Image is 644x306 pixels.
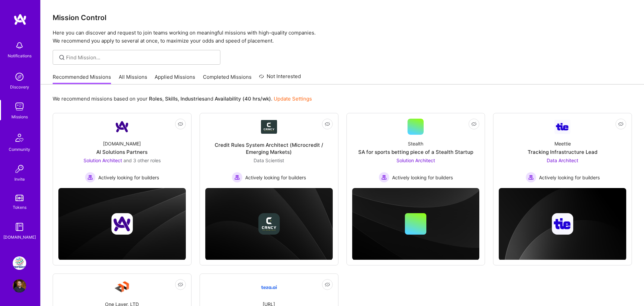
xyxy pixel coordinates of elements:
[58,188,186,260] img: cover
[58,54,66,61] i: icon SearchGrey
[180,96,205,102] b: Industries
[552,213,573,235] img: Company logo
[13,100,26,113] img: teamwork
[528,148,597,156] div: Tracking Infrastructure Lead
[261,279,277,295] img: Company Logo
[9,146,30,153] div: Community
[11,256,28,270] a: PepsiCo: SodaStream Intl. 2024 AOP
[53,95,312,102] p: We recommend missions based on your , , and .
[352,188,480,260] img: cover
[526,172,536,183] img: Actively looking for builders
[13,39,26,52] img: bell
[471,121,477,127] i: icon EyeClosed
[259,72,301,84] a: Not Interested
[245,174,306,181] span: Actively looking for builders
[13,220,26,234] img: guide book
[10,83,29,90] div: Discovery
[408,140,423,147] div: Stealth
[254,158,284,163] span: Data Scientist
[123,158,161,163] span: and 3 other roles
[499,188,626,260] img: cover
[547,158,578,163] span: Data Architect
[178,282,183,287] i: icon EyeClosed
[8,52,32,59] div: Notifications
[205,141,333,156] div: Credit Rules System Architect (Microcredit / Emerging Markets)
[13,256,26,270] img: PepsiCo: SodaStream Intl. 2024 AOP
[53,13,632,22] h3: Mission Control
[618,121,624,127] i: icon EyeClosed
[325,282,330,287] i: icon EyeClosed
[379,172,389,183] img: Actively looking for builders
[84,158,122,163] span: Solution Architect
[3,234,36,241] div: [DOMAIN_NAME]
[13,70,26,83] img: discovery
[98,174,159,181] span: Actively looking for builders
[13,204,26,211] div: Tokens
[103,140,141,147] div: [DOMAIN_NAME]
[178,121,183,127] i: icon EyeClosed
[232,172,243,183] img: Actively looking for builders
[392,174,453,181] span: Actively looking for builders
[325,121,330,127] i: icon EyeClosed
[215,96,271,102] b: Availability (40 hrs/wk)
[352,119,480,183] a: StealthSA for sports betting piece of a Stealth StartupSolution Architect Actively looking for bu...
[13,13,27,25] img: logo
[114,279,130,295] img: Company Logo
[14,176,25,183] div: Invite
[358,148,473,156] div: SA for sports betting piece of a Stealth Startup
[499,119,626,183] a: Company LogoMeettieTracking Infrastructure LeadData Architect Actively looking for buildersActive...
[119,73,147,84] a: All Missions
[165,96,178,102] b: Skills
[66,54,215,61] input: Find Mission...
[13,162,26,176] img: Invite
[58,119,186,183] a: Company Logo[DOMAIN_NAME]AI Solutions PartnersSolution Architect and 3 other rolesActively lookin...
[396,158,435,163] span: Solution Architect
[554,140,571,147] div: Meettie
[149,96,162,102] b: Roles
[15,195,23,201] img: tokens
[13,279,26,293] img: User Avatar
[261,120,277,134] img: Company Logo
[85,172,96,183] img: Actively looking for builders
[53,73,111,84] a: Recommended Missions
[53,29,632,45] p: Here you can discover and request to join teams working on meaningful missions with high-quality ...
[274,96,312,102] a: Update Settings
[203,73,252,84] a: Completed Missions
[11,279,28,293] a: User Avatar
[11,113,28,120] div: Missions
[114,119,130,135] img: Company Logo
[205,188,333,260] img: cover
[554,120,571,134] img: Company Logo
[539,174,600,181] span: Actively looking for builders
[96,148,148,156] div: AI Solutions Partners
[155,73,195,84] a: Applied Missions
[11,130,28,146] img: Community
[258,213,280,235] img: Company logo
[205,119,333,183] a: Company LogoCredit Rules System Architect (Microcredit / Emerging Markets)Data Scientist Actively...
[111,213,133,235] img: Company logo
